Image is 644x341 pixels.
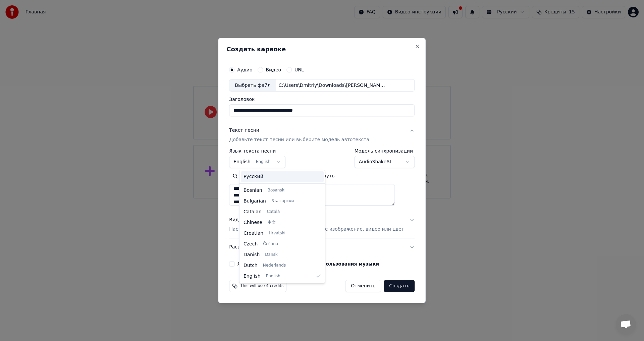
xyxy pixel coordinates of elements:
span: Bosanski [268,188,285,193]
span: Nederlands [263,263,286,268]
span: Hrvatski [269,231,285,236]
span: Dansk [265,252,277,258]
span: Català [267,209,280,215]
span: Русский [244,173,263,180]
span: Croatian [244,230,263,237]
span: Български [271,198,294,204]
span: Catalan [244,209,262,215]
span: 中文 [268,220,276,225]
span: English [244,273,261,280]
span: Bosnian [244,187,262,194]
span: Bulgarian [244,198,266,205]
span: Dutch [244,262,258,269]
span: Czech [244,241,258,247]
span: Danish [244,251,260,258]
span: English [266,274,280,279]
span: Chinese [244,219,262,226]
span: Čeština [263,241,278,247]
